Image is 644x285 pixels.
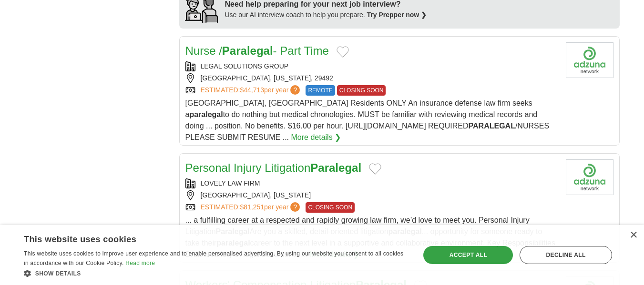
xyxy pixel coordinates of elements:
div: [GEOGRAPHIC_DATA], [US_STATE], 29492 [185,73,558,83]
span: Show details [35,270,81,277]
span: ? [290,202,300,212]
span: [GEOGRAPHIC_DATA], [GEOGRAPHIC_DATA] Residents ONLY An insurance defense law firm seeks a to do n... [185,99,550,141]
a: More details ❯ [291,132,341,143]
a: ESTIMATED:$44,713per year? [201,85,302,96]
span: $81,251 [240,203,264,211]
div: This website uses cookies [24,231,385,245]
button: Add to favorite jobs [337,46,349,58]
a: Personal Injury LitigationParalegal [185,161,362,174]
div: Show details [24,268,409,278]
a: Nurse /Paralegal- Part Time [185,44,329,57]
img: Company logo [566,42,613,78]
a: Try Prepper now ❯ [367,11,427,19]
strong: PARALEGAL [469,122,515,130]
div: Accept all [423,246,513,264]
span: $44,713 [240,86,264,94]
a: Read more, opens a new window [125,260,155,266]
div: Use our AI interview coach to help you prepare. [225,10,427,20]
div: [GEOGRAPHIC_DATA], [US_STATE] [185,190,558,200]
span: ... a fulfilling career at a respected and rapidly growing law firm, we’d love to meet you. Perso... [185,216,555,258]
span: CLOSING SOON [306,202,355,213]
span: ? [290,85,300,95]
img: Company logo [566,159,613,195]
strong: paralegal [189,110,223,118]
div: Close [630,232,637,239]
span: CLOSING SOON [337,85,386,96]
span: This website uses cookies to improve user experience and to enable personalised advertising. By u... [24,250,403,266]
strong: Paralegal [310,161,361,174]
button: Add to favorite jobs [369,163,381,175]
span: REMOTE [306,85,335,96]
a: ESTIMATED:$81,251per year? [201,202,302,213]
div: Decline all [520,246,612,264]
div: LEGAL SOLUTIONS GROUP [185,61,558,71]
strong: Paralegal [222,44,273,57]
div: LOVELY LAW FIRM [185,178,558,188]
